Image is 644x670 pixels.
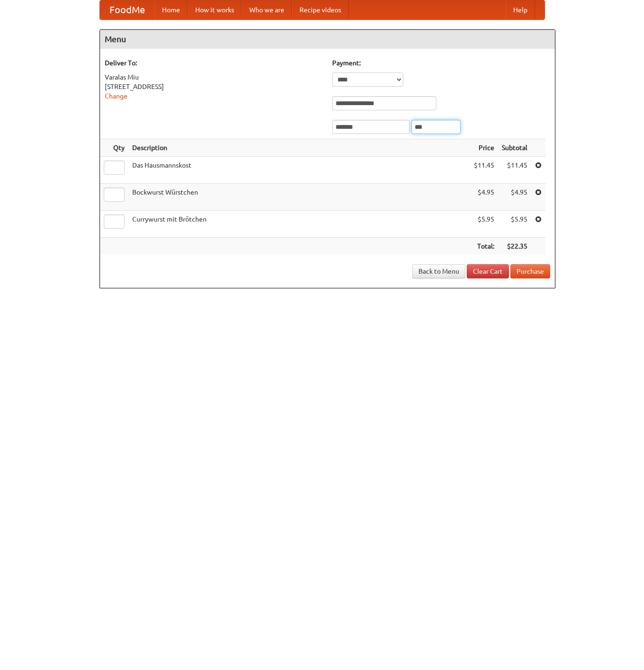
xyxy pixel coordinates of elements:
[498,139,531,157] th: Subtotal
[105,82,323,91] div: [STREET_ADDRESS]
[188,0,242,19] a: How it works
[498,157,531,184] td: $11.45
[105,58,323,68] h5: Deliver To:
[100,30,555,49] h4: Menu
[100,0,154,19] a: FoodMe
[105,72,323,82] div: Varalas Miu
[470,157,498,184] td: $11.45
[412,264,465,278] a: Back to Menu
[498,184,531,211] td: $4.95
[332,58,550,68] h5: Payment:
[506,0,535,19] a: Help
[467,264,509,278] a: Clear Cart
[470,238,498,255] th: Total:
[128,139,470,157] th: Description
[498,238,531,255] th: $22.35
[498,211,531,238] td: $5.95
[154,0,188,19] a: Home
[100,139,128,157] th: Qty
[105,92,127,100] a: Change
[510,264,550,278] button: Purchase
[128,184,470,211] td: Bockwurst Würstchen
[128,157,470,184] td: Das Hausmannskost
[470,139,498,157] th: Price
[242,0,292,19] a: Who we are
[470,184,498,211] td: $4.95
[292,0,349,19] a: Recipe videos
[128,211,470,238] td: Currywurst mit Brötchen
[470,211,498,238] td: $5.95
